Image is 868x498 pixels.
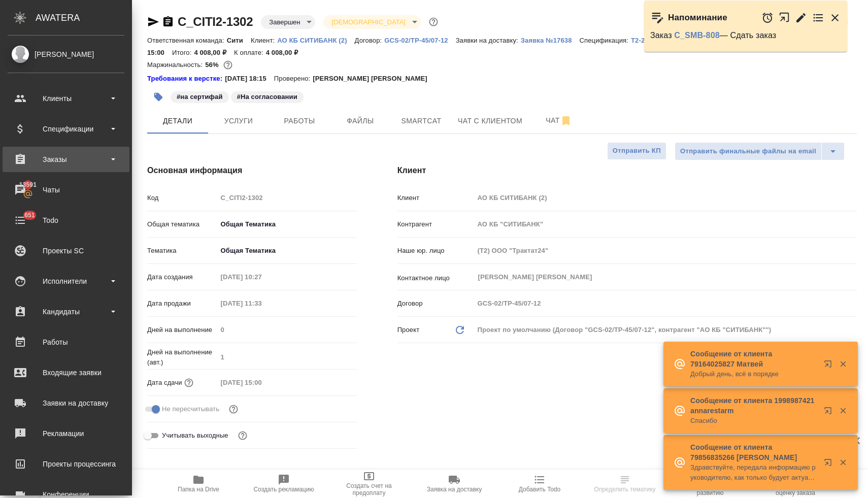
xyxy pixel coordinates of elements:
[254,486,314,493] span: Создать рекламацию
[8,456,124,472] div: Проекты процессинга
[217,190,357,205] input: Пустое поле
[217,375,306,390] input: Пустое поле
[217,350,357,364] input: Пустое поле
[631,37,667,44] p: Т2-21819
[384,37,455,44] p: GCS-02/TP-45/07-12
[3,360,129,385] a: Входящие заявки
[650,30,841,41] p: Заказ — Сдать заказ
[594,486,655,493] span: Определить тематику
[582,470,667,498] button: Определить тематику
[177,92,223,102] p: #на сертифай
[277,36,354,44] a: АО КБ СИТИБАНК (2)
[456,37,521,44] p: Заявки на доставку:
[675,142,822,160] button: Отправить финальные файлы на email
[3,421,129,446] a: Рекламации
[170,92,230,101] span: на сертифай
[690,462,817,483] p: Здравствуйте, передала информацию руководителю, как только будует актуально, связемся с вами
[613,145,661,157] span: Отправить КП
[205,61,221,69] p: 56%
[3,177,129,203] a: 13591Чаты
[18,210,41,220] span: 651
[761,12,774,24] button: Отложить
[397,115,446,127] span: Smartcat
[217,322,357,337] input: Пустое поле
[251,37,277,44] p: Клиент:
[458,115,522,127] span: Чат с клиентом
[474,296,857,311] input: Пустое поле
[384,36,455,44] a: GCS-02/TP-45/07-12
[261,15,315,29] div: Завершен
[13,180,43,190] span: 13591
[162,430,228,441] span: Учитывать выходные
[230,92,305,101] span: На согласовании
[147,325,217,335] p: Дней на выполнение
[497,470,582,498] button: Добавить Todo
[336,115,385,127] span: Файлы
[474,321,857,339] div: Проект по умолчанию (Договор "GCS-02/TP-45/07-12", контрагент "АО КБ "СИТИБАНК"")
[313,74,435,84] p: [PERSON_NAME] [PERSON_NAME]
[3,390,129,416] a: Заявки на доставку
[147,298,217,309] p: Дата продажи
[182,376,195,389] button: Если добавить услуги и заполнить их объемом, то дата рассчитается автоматически
[221,58,235,72] button: 1473.24 RUB;
[818,401,842,425] button: Открыть в новой вкладке
[474,243,857,258] input: Пустое поле
[275,115,324,127] span: Работы
[214,115,263,127] span: Услуги
[326,470,412,498] button: Создать счет на предоплату
[147,86,170,108] button: Добавить тэг
[690,369,817,379] p: Добрый день, всё в порядке
[217,242,357,259] div: Общая Тематика
[178,486,219,493] span: Папка на Drive
[3,238,129,263] a: Проекты SC
[147,219,217,229] p: Общая тематика
[519,486,560,493] span: Добавить Todo
[397,298,474,309] p: Договор
[217,296,306,311] input: Пустое поле
[631,36,667,44] a: Т2-21819
[234,49,266,56] p: К оплате:
[147,74,225,84] div: Нажми, чтобы открыть папку с инструкцией
[832,458,853,467] button: Закрыть
[36,8,132,28] div: AWATERA
[147,272,217,282] p: Дата создания
[607,142,666,160] button: Отправить КП
[147,347,217,368] p: Дней на выполнение (авт.)
[217,216,357,233] div: Общая Тематика
[147,378,182,388] p: Дата сдачи
[818,452,842,477] button: Открыть в новой вкладке
[147,246,217,256] p: Тематика
[274,74,313,84] p: Проверено:
[266,49,306,56] p: 4 008,00 ₽
[332,482,406,496] span: Создать счет на предоплату
[178,15,253,28] a: C_CITI2-1302
[397,193,474,203] p: Клиент
[680,146,816,157] span: Отправить финальные файлы на email
[674,31,719,40] a: C_SMB-808
[147,74,225,84] a: Требования к верстке:
[818,354,842,378] button: Открыть в новой вкладке
[147,16,159,28] button: Скопировать ссылку для ЯМессенджера
[690,416,817,426] p: Спасибо
[8,274,124,289] div: Исполнители
[560,115,572,127] svg: Отписаться
[474,217,857,231] input: Пустое поле
[147,193,217,203] p: Код
[153,115,202,127] span: Детали
[8,395,124,411] div: Заявки на доставку
[355,37,385,44] p: Договор:
[535,114,583,127] span: Чат
[397,273,474,283] p: Контактное лицо
[795,12,807,24] button: Редактировать
[162,16,174,28] button: Скопировать ссылку
[8,304,124,319] div: Кандидаты
[277,37,354,44] p: АО КБ СИТИБАНК (2)
[147,61,205,69] p: Маржинальность:
[521,37,580,44] p: Заявка №17638
[397,246,474,256] p: Наше юр. лицо
[779,7,790,28] button: Открыть в новой вкладке
[8,365,124,380] div: Входящие заявки
[812,12,824,24] button: Перейти в todo
[675,142,845,160] div: split button
[8,49,124,60] div: [PERSON_NAME]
